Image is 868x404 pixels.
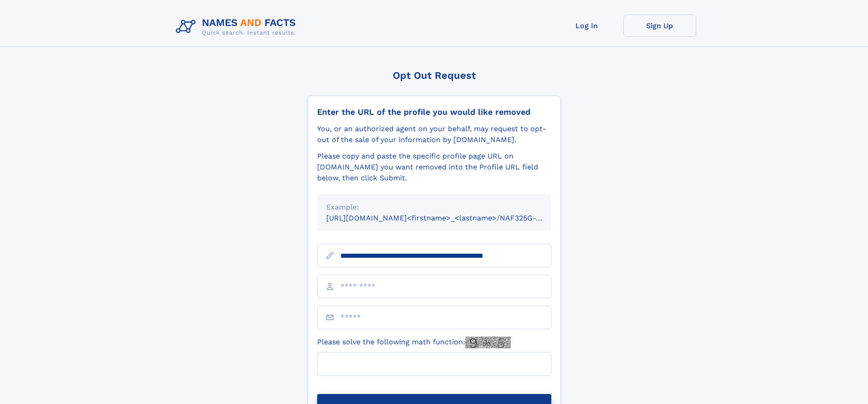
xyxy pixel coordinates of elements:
small: [URL][DOMAIN_NAME]<firstname>_<lastname>/NAF325G-xxxxxxxx [326,214,569,222]
img: Logo Names and Facts [172,15,303,39]
div: Example: [326,202,542,213]
a: Sign Up [623,15,696,37]
div: Enter the URL of the profile you would like removed [317,107,551,117]
div: You, or an authorized agent on your behalf, may request to opt-out of the sale of your informatio... [317,123,551,145]
div: Please copy and paste the specific profile page URL on [DOMAIN_NAME] you want removed into the Pr... [317,151,551,184]
label: Please solve the following math function: [317,337,511,348]
div: Opt Out Request [308,70,561,81]
a: Log In [550,15,623,37]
